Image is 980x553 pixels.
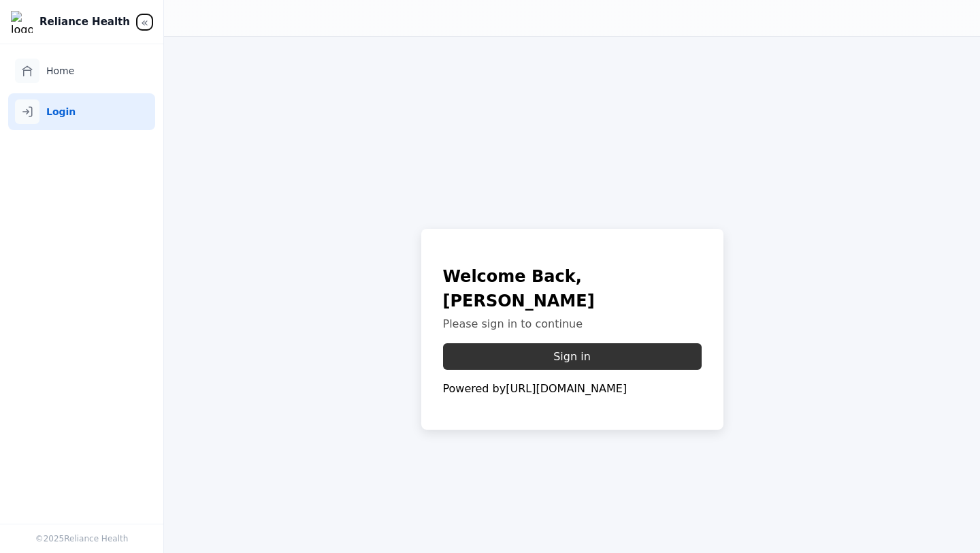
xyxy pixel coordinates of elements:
[39,14,130,30] div: Reliance Health
[35,534,129,543] span: © 2025 Reliance Health
[137,14,152,30] button: Toggle sidebar
[11,11,33,33] img: logo
[443,343,702,370] button: Sign in
[8,93,155,130] a: Login
[443,264,702,313] h2: Welcome Back, [PERSON_NAME]
[443,381,702,397] p: Powered by [URL][DOMAIN_NAME]
[46,105,76,119] span: Login
[8,52,155,89] a: Home
[443,316,702,332] p: Please sign in to continue
[46,64,74,78] span: Home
